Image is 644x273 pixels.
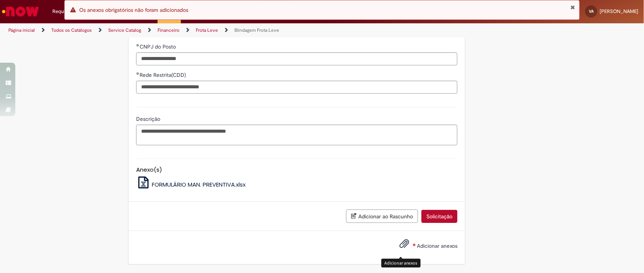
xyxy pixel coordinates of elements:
div: Adicionar anexos [381,259,421,268]
img: ServiceNow [1,4,40,19]
span: Descrição [136,115,162,122]
span: Obrigatório Preenchido [136,44,140,47]
textarea: Descrição [136,125,457,145]
h5: Anexo(s) [136,167,457,173]
span: CNPJ do Posto [140,43,177,50]
span: Rede Restrita(CDD) [140,71,187,78]
button: Adicionar ao Rascunho [346,210,418,223]
a: Página inicial [8,27,35,33]
a: Service Catalog [108,27,141,33]
a: Todos os Catálogos [51,27,92,33]
input: CNPJ do Posto [136,52,457,65]
span: Adicionar anexos [417,243,457,250]
span: Obrigatório Preenchido [136,72,140,75]
button: Fechar Notificação [571,4,576,10]
span: Os anexos obrigatórios não foram adicionados [79,6,188,13]
span: [PERSON_NAME] [600,8,638,15]
a: Financeiro [158,27,179,33]
span: FORMULÁRIO MAN. PREVENTIVA.xlsx [152,180,246,188]
input: Rede Restrita(CDD) [136,81,457,94]
span: VA [589,9,594,14]
span: Requisições [52,8,79,15]
ul: Trilhas de página [6,23,424,37]
button: Solicitação [421,210,457,223]
button: Adicionar anexos [397,237,411,254]
a: Blindagem Frota Leve [234,27,279,33]
a: FORMULÁRIO MAN. PREVENTIVA.xlsx [136,180,246,188]
a: Frota Leve [196,27,218,33]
